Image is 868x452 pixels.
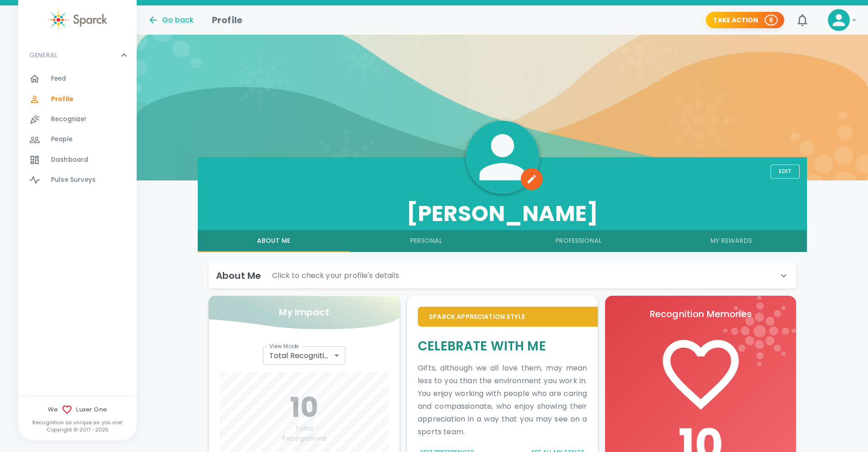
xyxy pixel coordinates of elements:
[18,150,137,170] a: Dashboard
[51,74,67,83] span: Feed
[198,230,350,252] button: About Me
[18,69,137,89] a: Feed
[18,129,137,149] a: People
[148,15,194,26] button: Go back
[350,230,502,252] button: Personal
[723,296,796,366] img: logo
[18,9,137,31] a: Sparck logo
[503,230,655,252] button: Professional
[51,175,96,185] span: Pulse Surveys
[48,9,107,31] img: Sparck logo
[429,312,587,321] p: Sparck Appreciation Style
[770,164,800,179] button: Edit
[212,13,242,27] h1: Profile
[18,404,137,415] span: We Luxer One
[418,338,587,354] h5: Celebrate With Me
[18,170,137,190] a: Pulse Surveys
[18,89,137,109] a: Profile
[279,305,329,319] p: My Impact
[769,15,773,25] p: 6
[18,419,137,426] p: Recognition as unique as you are!
[18,426,137,433] p: Copyright © 2017 - 2025
[51,95,73,104] span: Profile
[272,270,399,281] p: Click to check your profile's details
[18,109,137,129] a: Recognize!
[269,342,299,350] label: View Mode
[209,263,796,288] div: About MeClick to check your profile's details
[655,230,807,252] button: My Rewards
[29,51,57,60] p: GENERAL
[18,69,137,194] div: GENERAL
[263,346,346,365] div: Total Recognitions
[616,307,785,321] p: Recognition Memories
[198,230,807,252] div: full width tabs
[418,362,587,438] p: Gifts, although we all love them, may mean less to you than the environment you work in. You enjo...
[216,268,261,283] h6: About Me
[198,201,807,226] h3: [PERSON_NAME]
[18,41,137,69] div: GENERAL
[51,115,87,124] span: Recognize!
[706,12,784,29] button: Take Action 6
[51,155,88,164] span: Dashboard
[51,135,72,144] span: People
